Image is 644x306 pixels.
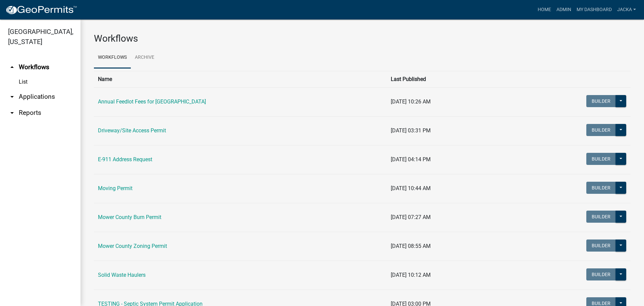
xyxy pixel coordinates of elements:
span: [DATE] 07:27 AM [391,214,431,220]
a: My Dashboard [574,3,614,16]
button: Builder [586,239,616,252]
a: Driveway/Site Access Permit [98,127,166,134]
th: Name [94,71,387,87]
span: [DATE] 04:14 PM [391,156,431,163]
th: Last Published [387,71,508,87]
a: Annual Feedlot Fees for [GEOGRAPHIC_DATA] [98,98,206,105]
button: Builder [586,153,616,165]
button: Builder [586,182,616,194]
button: Builder [586,268,616,280]
a: Solid Waste Haulers [98,272,146,278]
a: Moving Permit [98,185,132,191]
a: E-911 Address Request [98,156,152,163]
button: Builder [586,124,616,136]
a: Admin [554,3,574,16]
a: Mower County Zoning Permit [98,243,167,249]
a: jacka [614,3,639,16]
a: Home [535,3,554,16]
span: [DATE] 03:31 PM [391,127,431,134]
i: arrow_drop_down [8,109,16,117]
a: Mower County Burn Permit [98,214,161,220]
i: arrow_drop_down [8,93,16,101]
a: Archive [131,47,158,69]
button: Builder [586,211,616,223]
a: Workflows [94,47,131,69]
span: [DATE] 10:12 AM [391,272,431,278]
button: Builder [586,95,616,107]
span: [DATE] 10:44 AM [391,185,431,191]
h3: Workflows [94,33,631,44]
span: [DATE] 08:55 AM [391,243,431,249]
span: [DATE] 10:26 AM [391,98,431,105]
i: arrow_drop_up [8,63,16,71]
